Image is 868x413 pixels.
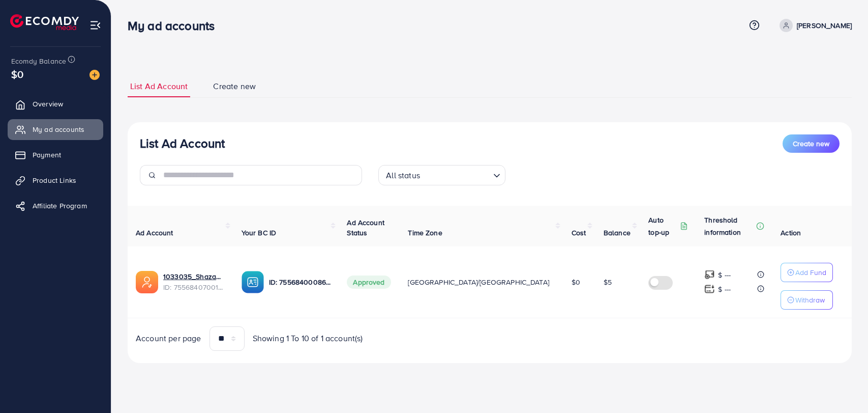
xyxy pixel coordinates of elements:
[408,228,442,238] span: Time Zone
[11,67,23,81] span: $0
[604,277,612,287] span: $5
[572,277,580,287] span: $0
[128,18,223,33] h3: My ad accounts
[423,166,489,183] input: Search for option
[797,19,852,32] p: [PERSON_NAME]
[781,290,833,310] button: Withdraw
[136,333,201,344] span: Account per page
[781,263,833,282] button: Add Fund
[163,271,225,292] div: <span class='underline'>1033035_Shazamm_1759464095212</span></br>7556840700197797904
[783,134,840,153] button: Create new
[213,80,256,92] span: Create new
[242,271,264,293] img: ic-ba-acc.ded83a64.svg
[269,276,331,288] p: ID: 7556840008628568071
[33,150,61,160] span: Payment
[378,165,505,185] div: Search for option
[781,228,801,238] span: Action
[8,170,103,190] a: Product Links
[163,271,225,282] a: 1033035_Shazamm_1759464095212
[33,124,84,134] span: My ad accounts
[136,271,158,293] img: ic-ads-acc.e4c84228.svg
[704,284,715,294] img: top-up amount
[775,19,852,32] a: [PERSON_NAME]
[33,175,76,185] span: Product Links
[10,14,79,30] img: logo
[130,80,188,92] span: List Ad Account
[89,70,100,80] img: image
[8,94,103,114] a: Overview
[384,168,422,183] span: All status
[408,277,549,287] span: [GEOGRAPHIC_DATA]/[GEOGRAPHIC_DATA]
[33,201,87,211] span: Affiliate Program
[8,145,103,165] a: Payment
[718,269,731,281] p: $ ---
[11,56,66,66] span: Ecomdy Balance
[795,266,826,279] p: Add Fund
[825,367,860,405] iframe: Chat
[89,19,101,31] img: menu
[8,119,103,140] a: My ad accounts
[136,228,173,238] span: Ad Account
[163,282,225,292] span: ID: 7556840700197797904
[572,228,586,238] span: Cost
[648,214,678,238] p: Auto top-up
[704,214,754,238] p: Threshold information
[242,228,277,238] span: Your BC ID
[253,333,363,344] span: Showing 1 To 10 of 1 account(s)
[33,99,63,109] span: Overview
[795,294,825,306] p: Withdraw
[347,217,384,238] span: Ad Account Status
[718,283,731,295] p: $ ---
[8,196,103,216] a: Affiliate Program
[347,276,391,289] span: Approved
[704,269,715,280] img: top-up amount
[604,228,631,238] span: Balance
[793,139,829,149] span: Create new
[140,136,225,151] h3: List Ad Account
